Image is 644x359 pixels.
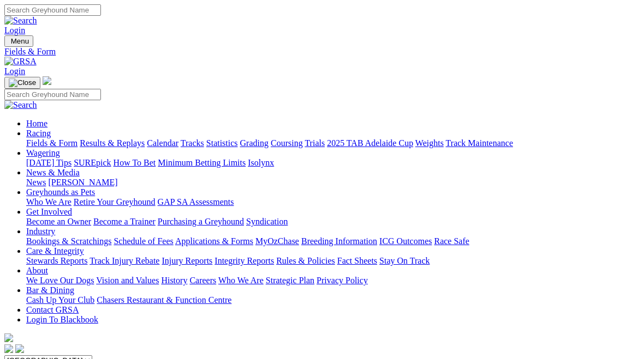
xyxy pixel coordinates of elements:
[4,100,37,110] img: Search
[48,178,117,187] a: [PERSON_NAME]
[147,138,178,148] a: Calendar
[26,256,87,265] a: Stewards Reports
[15,344,24,353] img: twitter.svg
[4,66,25,76] a: Login
[26,168,80,177] a: News & Media
[11,37,29,45] span: Menu
[337,256,377,265] a: Fact Sheets
[214,256,274,265] a: Integrity Reports
[26,305,79,314] a: Contact GRSA
[255,236,299,246] a: MyOzChase
[26,276,94,285] a: We Love Our Dogs
[26,119,47,128] a: Home
[206,138,238,148] a: Statistics
[276,256,335,265] a: Rules & Policies
[379,236,432,246] a: ICG Outcomes
[26,197,640,207] div: Greyhounds as Pets
[26,178,640,187] div: News & Media
[4,57,37,66] img: GRSA
[158,217,244,226] a: Purchasing a Greyhound
[317,276,368,285] a: Privacy Policy
[434,236,469,246] a: Race Safe
[4,89,101,100] input: Search
[266,276,314,285] a: Strategic Plan
[43,76,51,85] img: logo-grsa-white.png
[246,217,288,226] a: Syndication
[26,158,71,167] a: [DATE] Tips
[271,138,303,148] a: Coursing
[74,158,111,167] a: SUREpick
[305,138,325,148] a: Trials
[26,148,60,157] a: Wagering
[26,129,51,138] a: Racing
[96,276,159,285] a: Vision and Values
[379,256,430,265] a: Stay On Track
[4,344,13,353] img: facebook.svg
[74,197,156,206] a: Retire Your Greyhound
[415,138,444,148] a: Weights
[26,246,84,255] a: Care & Integrity
[26,207,72,216] a: Get Involved
[175,236,253,246] a: Applications & Forms
[4,333,13,342] img: logo-grsa-white.png
[162,256,212,265] a: Injury Reports
[26,315,98,324] a: Login To Blackbook
[9,78,36,87] img: Close
[114,158,156,167] a: How To Bet
[93,217,156,226] a: Become a Trainer
[26,217,91,226] a: Become an Owner
[301,236,377,246] a: Breeding Information
[327,138,413,148] a: 2025 TAB Adelaide Cup
[26,197,71,206] a: Who We Are
[26,295,94,305] a: Cash Up Your Club
[248,158,274,167] a: Isolynx
[26,266,48,275] a: About
[158,158,246,167] a: Minimum Betting Limits
[240,138,269,148] a: Grading
[446,138,513,148] a: Track Maintenance
[26,138,77,148] a: Fields & Form
[158,197,234,206] a: GAP SA Assessments
[218,276,264,285] a: Who We Are
[26,236,640,246] div: Industry
[26,276,640,285] div: About
[26,236,111,246] a: Bookings & Scratchings
[4,77,40,89] button: Toggle navigation
[26,158,640,168] div: Wagering
[26,217,640,227] div: Get Involved
[80,138,145,148] a: Results & Replays
[26,178,46,187] a: News
[161,276,187,285] a: History
[114,236,173,246] a: Schedule of Fees
[4,16,37,26] img: Search
[26,187,95,197] a: Greyhounds as Pets
[181,138,204,148] a: Tracks
[4,4,101,16] input: Search
[26,256,640,266] div: Care & Integrity
[26,285,74,295] a: Bar & Dining
[4,35,33,47] button: Toggle navigation
[189,276,216,285] a: Careers
[97,295,231,305] a: Chasers Restaurant & Function Centre
[4,26,25,35] a: Login
[4,47,640,57] a: Fields & Form
[26,138,640,148] div: Racing
[90,256,159,265] a: Track Injury Rebate
[26,295,640,305] div: Bar & Dining
[26,227,55,236] a: Industry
